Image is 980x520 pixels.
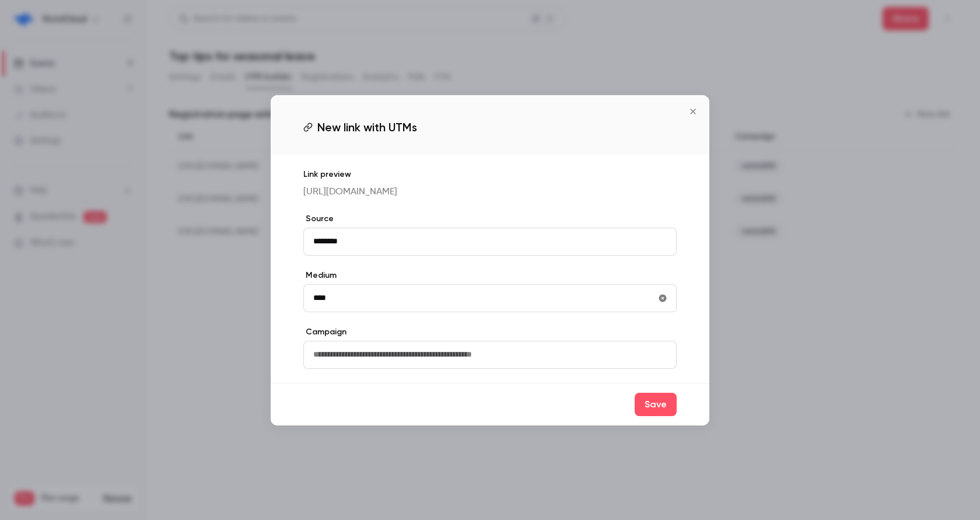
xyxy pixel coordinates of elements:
button: Close [681,100,705,123]
span: New link with UTMs [317,118,417,136]
label: Medium [303,270,677,281]
button: utmMedium [653,289,672,308]
label: Campaign [303,326,677,338]
button: Save [635,393,677,416]
p: [URL][DOMAIN_NAME] [303,185,677,199]
label: Source [303,213,677,225]
p: Link preview [303,169,677,180]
